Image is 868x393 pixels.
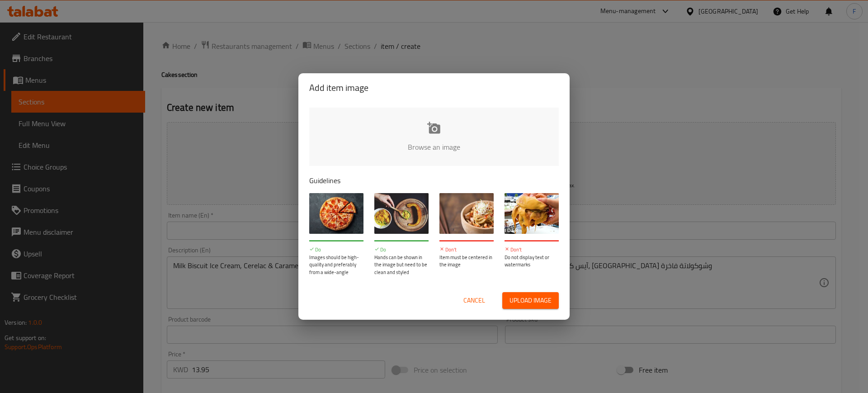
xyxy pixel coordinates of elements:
[439,193,494,234] img: guide-img-3@3x.jpg
[505,193,559,234] img: guide-img-4@3x.jpg
[374,193,429,234] img: guide-img-2@3x.jpg
[309,175,559,186] p: Guidelines
[505,246,559,254] p: Don't
[439,254,494,269] p: Item must be centered in the image
[463,295,485,306] span: Cancel
[439,246,494,254] p: Don't
[309,80,559,95] h2: Add item image
[309,246,363,254] p: Do
[309,193,363,234] img: guide-img-1@3x.jpg
[309,254,363,276] p: Images should be high-quality and preferably from a wide-angle
[374,246,429,254] p: Do
[460,292,489,309] button: Cancel
[502,292,559,309] button: Upload image
[509,295,552,306] span: Upload image
[505,254,559,269] p: Do not display text or watermarks
[374,254,429,276] p: Hands can be shown in the image but need to be clean and styled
